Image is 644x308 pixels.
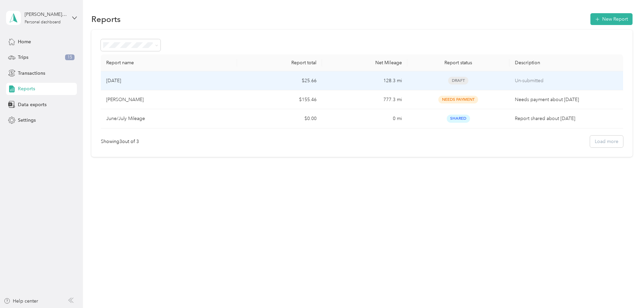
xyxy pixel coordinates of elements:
[447,115,470,122] span: Shared
[101,138,139,145] div: Showing 3 out of 3
[515,115,618,122] p: Report shared about [DATE]
[25,11,67,18] div: [PERSON_NAME][EMAIL_ADDRESS][PERSON_NAME][DOMAIN_NAME]
[322,90,407,109] td: 777.3 mi
[322,109,407,128] td: 0 mi
[101,54,237,71] th: Report name
[106,115,145,122] p: June/July Mileage
[18,85,35,92] span: Reports
[515,96,618,103] p: Needs payment about [DATE]
[438,96,478,103] span: Needs Payment
[106,77,121,85] p: [DATE]
[18,38,31,45] span: Home
[590,13,633,25] button: New Report
[4,298,38,305] button: Help center
[25,20,61,24] div: Personal dashboard
[515,77,618,85] p: Un-submitted
[18,101,47,108] span: Data exports
[18,70,45,77] span: Transactions
[509,54,623,71] th: Description
[91,16,121,23] h1: Reports
[237,109,322,128] td: $0.00
[322,71,407,90] td: 128.3 mi
[448,77,468,85] span: Draft
[106,96,144,103] p: [PERSON_NAME]
[237,71,322,90] td: $25.66
[322,54,407,71] th: Net Mileage
[237,90,322,109] td: $155.46
[65,54,75,61] span: 15
[18,54,28,61] span: Trips
[413,60,504,66] div: Report status
[18,117,36,124] span: Settings
[237,54,322,71] th: Report total
[606,270,644,308] iframe: Everlance-gr Chat Button Frame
